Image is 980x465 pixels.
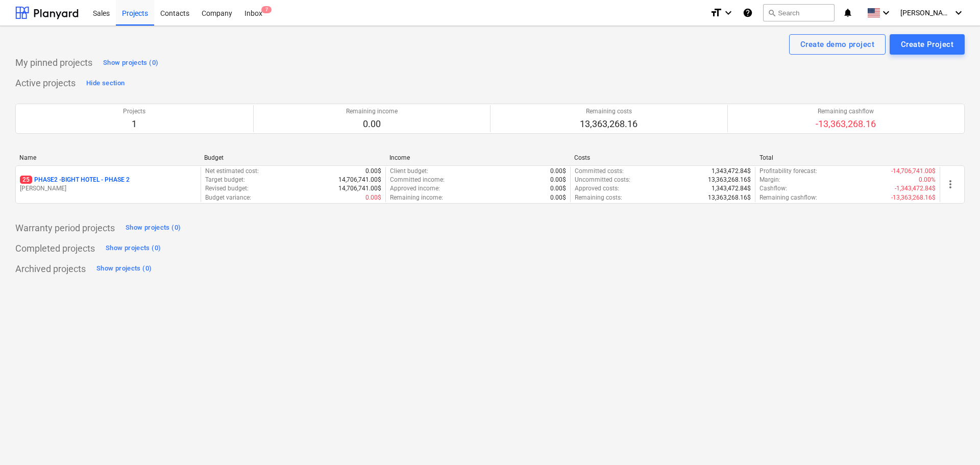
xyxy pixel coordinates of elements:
p: 0.00$ [550,193,566,202]
p: Remaining income : [390,193,443,202]
p: Net estimated cost : [205,167,259,176]
p: -13,363,268.16$ [891,193,936,202]
i: format_size [710,7,722,19]
div: Costs [574,154,751,161]
button: Search [763,4,835,21]
div: Show projects (0) [103,57,158,69]
p: -1,343,472.84$ [895,184,936,193]
div: Name [19,154,196,161]
button: Show projects (0) [101,55,161,71]
p: Remaining costs [580,107,638,116]
div: Create demo project [800,38,874,51]
p: [PERSON_NAME] [20,184,197,193]
p: -14,706,741.00$ [891,167,936,176]
p: Budget variance : [205,193,251,202]
div: Show projects (0) [126,222,181,234]
i: keyboard_arrow_down [952,7,965,19]
div: Total [759,154,936,161]
div: Budget [204,154,381,161]
span: search [768,9,776,17]
p: Warranty period projects [15,222,115,234]
i: keyboard_arrow_down [880,7,892,19]
p: Profitability forecast : [759,167,817,176]
p: Archived projects [15,263,86,275]
p: 0.00$ [365,193,381,202]
p: Approved costs : [575,184,619,193]
div: 25PHASE2 -BIGHT HOTEL - PHASE 2[PERSON_NAME] [20,176,197,193]
p: 1 [123,118,145,130]
p: Remaining costs : [575,193,622,202]
p: Target budget : [205,176,245,184]
i: Knowledge base [743,7,753,19]
div: Show projects (0) [106,242,161,254]
i: keyboard_arrow_down [722,7,734,19]
p: 1,343,472.84$ [712,184,751,193]
button: Create Project [890,34,965,55]
p: 0.00$ [550,184,566,193]
p: Completed projects [15,242,95,255]
p: Uncommitted costs : [575,176,630,184]
p: 14,706,741.00$ [338,176,381,184]
p: Revised budget : [205,184,249,193]
button: Show projects (0) [123,220,183,236]
button: Show projects (0) [103,240,163,257]
p: Margin : [759,176,780,184]
p: Remaining income [346,107,398,116]
span: 7 [261,6,272,13]
p: My pinned projects [15,57,92,69]
p: 13,363,268.16$ [708,176,751,184]
button: Hide section [84,75,127,91]
button: Create demo project [789,34,886,55]
p: 1,343,472.84$ [712,167,751,176]
p: 0.00$ [550,176,566,184]
p: Committed income : [390,176,445,184]
p: Projects [123,107,145,116]
p: Remaining cashflow [816,107,876,116]
div: Hide section [86,78,125,89]
p: 13,363,268.16 [580,118,638,130]
span: [PERSON_NAME] [900,9,951,17]
p: Committed costs : [575,167,624,176]
p: Remaining cashflow : [759,193,817,202]
div: Income [389,154,566,161]
div: Show projects (0) [96,263,152,275]
button: Show projects (0) [94,261,154,277]
p: Active projects [15,77,76,89]
span: 25 [20,176,32,184]
p: 0.00% [919,176,936,184]
p: 0.00$ [550,167,566,176]
p: Cashflow : [759,184,787,193]
p: Client budget : [390,167,428,176]
p: 0.00 [346,118,398,130]
p: 13,363,268.16$ [708,193,751,202]
p: 0.00$ [365,167,381,176]
i: notifications [843,7,853,19]
p: -13,363,268.16 [816,118,876,130]
p: PHASE2 - BIGHT HOTEL - PHASE 2 [20,176,130,184]
p: Approved income : [390,184,440,193]
span: more_vert [944,178,957,190]
p: 14,706,741.00$ [338,184,381,193]
div: Create Project [901,38,953,51]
